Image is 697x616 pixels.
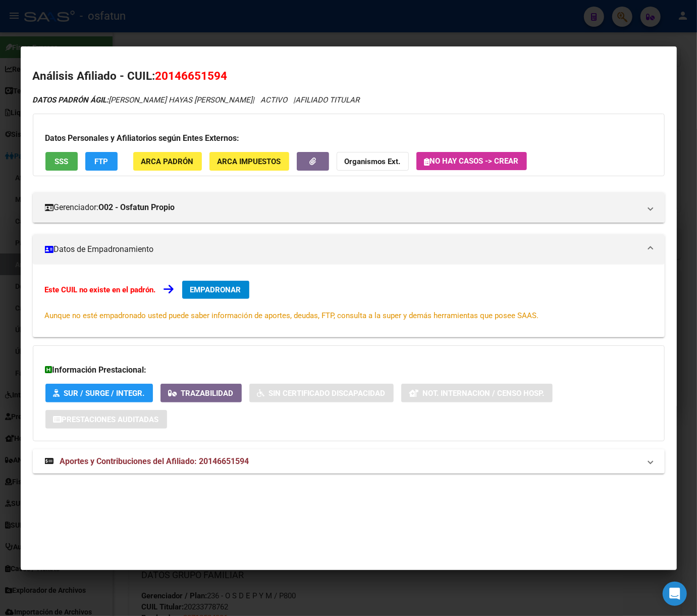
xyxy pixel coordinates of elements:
button: Trazabilidad [160,384,242,402]
button: SSS [45,152,78,171]
span: SUR / SURGE / INTEGR. [64,389,145,398]
button: No hay casos -> Crear [416,152,527,170]
div: Open Intercom Messenger [663,582,687,606]
button: Prestaciones Auditadas [45,410,167,429]
i: | ACTIVO | [33,95,360,105]
button: Sin Certificado Discapacidad [249,384,394,402]
mat-panel-title: Datos de Empadronamiento [45,243,640,255]
button: SUR / SURGE / INTEGR. [45,384,153,402]
h2: Análisis Afiliado - CUIL: [33,68,665,85]
strong: Organismos Ext. [345,157,401,166]
span: FTP [94,157,108,166]
span: [PERSON_NAME] HAYAS [PERSON_NAME] [33,95,253,105]
button: FTP [85,152,118,171]
button: Not. Internacion / Censo Hosp. [401,384,553,402]
span: ARCA Impuestos [218,157,281,166]
div: Datos de Empadronamiento [33,265,665,337]
mat-panel-title: Gerenciador: [45,201,640,214]
mat-expansion-panel-header: Datos de Empadronamiento [33,234,665,265]
span: EMPADRONAR [190,285,241,294]
mat-expansion-panel-header: Aportes y Contribuciones del Afiliado: 20146651594 [33,449,665,474]
span: ARCA Padrón [141,157,194,166]
button: EMPADRONAR [182,281,249,299]
h3: Datos Personales y Afiliatorios según Entes Externos: [45,132,652,144]
strong: DATOS PADRÓN ÁGIL: [33,95,109,105]
strong: O02 - Osfatun Propio [99,201,175,214]
button: ARCA Padrón [133,152,202,171]
span: Trazabilidad [181,389,234,398]
span: No hay casos -> Crear [424,157,519,166]
span: Prestaciones Auditadas [62,415,159,424]
button: ARCA Impuestos [209,152,289,171]
span: Not. Internacion / Censo Hosp. [423,389,545,398]
mat-expansion-panel-header: Gerenciador:O02 - Osfatun Propio [33,192,665,223]
span: Aunque no esté empadronado usted puede saber información de aportes, deudas, FTP, consulta a la s... [45,311,539,320]
h3: Información Prestacional: [45,364,652,376]
span: AFILIADO TITULAR [296,95,360,105]
span: Sin Certificado Discapacidad [269,389,386,398]
span: Aportes y Contribuciones del Afiliado: 20146651594 [60,456,249,466]
span: 20146651594 [155,69,228,82]
button: Organismos Ext. [337,152,409,171]
strong: Este CUIL no existe en el padrón. [45,285,156,294]
span: SSS [55,157,68,166]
